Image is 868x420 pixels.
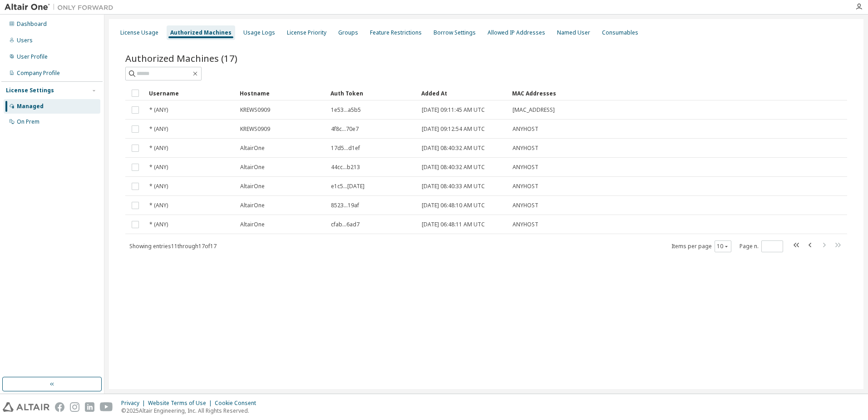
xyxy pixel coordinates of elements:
[434,29,476,36] div: Borrow Settings
[85,402,94,412] img: linkedin.svg
[422,164,485,171] span: [DATE] 08:40:32 AM UTC
[17,70,60,77] div: Company Profile
[70,402,79,412] img: instagram.svg
[149,202,168,209] span: * (ANY)
[215,400,261,407] div: Cookie Consent
[488,29,545,36] div: Allowed IP Addresses
[240,164,265,171] span: AltairOne
[129,242,217,250] span: Showing entries 11 through 17 of 17
[287,29,326,36] div: License Priority
[331,164,360,171] span: 44cc...b213
[513,221,538,228] span: ANYHOST
[421,86,505,100] div: Added At
[240,106,270,114] span: KREWS0909
[740,240,783,252] span: Page n.
[5,3,118,12] img: Altair One
[149,86,232,100] div: Username
[602,29,638,36] div: Consumables
[170,29,232,36] div: Authorized Machines
[3,402,49,412] img: altair_logo.svg
[17,37,33,44] div: Users
[557,29,590,36] div: Named User
[331,106,361,114] span: 1e53...a5b5
[422,221,485,228] span: [DATE] 06:48:11 AM UTC
[513,164,538,171] span: ANYHOST
[149,145,168,152] span: * (ANY)
[338,29,358,36] div: Groups
[55,402,64,412] img: facebook.svg
[330,86,414,100] div: Auth Token
[422,125,485,133] span: [DATE] 09:12:54 AM UTC
[717,243,729,250] button: 10
[331,221,360,228] span: cfab...6ad7
[513,125,538,133] span: ANYHOST
[240,86,323,100] div: Hostname
[100,402,113,412] img: youtube.svg
[513,202,538,209] span: ANYHOST
[240,221,265,228] span: AltairOne
[240,145,265,152] span: AltairOne
[513,183,538,190] span: ANYHOST
[422,202,485,209] span: [DATE] 06:48:10 AM UTC
[149,183,168,190] span: * (ANY)
[148,400,215,407] div: Website Terms of Use
[513,106,555,114] span: [MAC_ADDRESS]
[120,29,158,36] div: License Usage
[6,87,54,94] div: License Settings
[331,202,359,209] span: 8523...19af
[149,125,168,133] span: * (ANY)
[243,29,275,36] div: Usage Logs
[512,86,752,100] div: MAC Addresses
[331,125,359,133] span: 4f8c...70e7
[17,20,47,28] div: Dashboard
[671,240,731,252] span: Items per page
[17,118,39,125] div: On Prem
[240,183,265,190] span: AltairOne
[422,145,485,152] span: [DATE] 08:40:32 AM UTC
[17,53,48,60] div: User Profile
[370,29,422,36] div: Feature Restrictions
[149,221,168,228] span: * (ANY)
[121,400,148,407] div: Privacy
[125,52,237,65] span: Authorized Machines (17)
[149,164,168,171] span: * (ANY)
[149,106,168,114] span: * (ANY)
[17,103,44,110] div: Managed
[240,125,270,133] span: KREWS0909
[422,183,485,190] span: [DATE] 08:40:33 AM UTC
[121,407,261,415] p: © 2025 Altair Engineering, Inc. All Rights Reserved.
[422,106,485,114] span: [DATE] 09:11:45 AM UTC
[513,145,538,152] span: ANYHOST
[240,202,265,209] span: AltairOne
[331,183,365,190] span: e1c5...[DATE]
[331,145,360,152] span: 17d5...d1ef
